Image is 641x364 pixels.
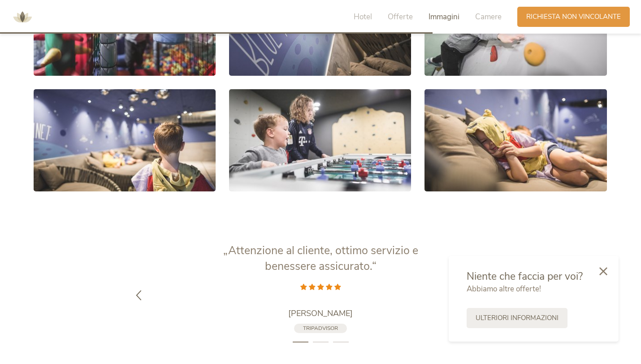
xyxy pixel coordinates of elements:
span: Hotel [354,12,372,22]
span: TripAdvisor [303,325,338,332]
span: Abbiamo altre offerte! [467,284,541,294]
a: Ulteriori informazioni [467,308,567,328]
span: Ulteriori informazioni [476,313,559,323]
a: TripAdvisor [294,324,347,333]
span: Offerte [388,12,413,22]
a: [PERSON_NAME] [208,308,433,319]
span: Niente che faccia per voi? [467,269,583,283]
span: [PERSON_NAME] [288,308,353,319]
span: Richiesta non vincolante [526,12,621,22]
span: Immagini [429,12,459,22]
img: AMONTI & LUNARIS Wellnessresort [9,4,36,30]
span: „Attenzione al cliente, ottimo servizio e benessere assicurato.“ [223,243,418,274]
a: AMONTI & LUNARIS Wellnessresort [9,13,36,20]
span: Camere [475,12,502,22]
